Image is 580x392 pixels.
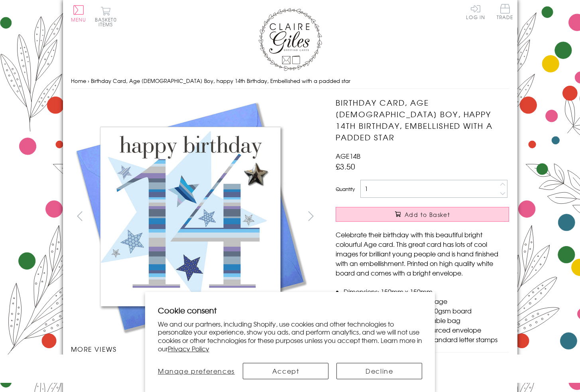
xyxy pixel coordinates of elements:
button: prev [71,207,89,225]
span: Menu [71,16,87,23]
button: Decline [336,363,422,379]
span: Manage preferences [158,366,235,376]
img: Birthday Card, Age 14 Boy, happy 14th Birthday, Embellished with a padded star [71,97,310,336]
span: › [88,77,89,85]
img: Claire Giles Greetings Cards [258,8,322,71]
a: Home [71,77,86,85]
li: Dimensions: 150mm x 150mm [344,287,509,296]
h1: Birthday Card, Age [DEMOGRAPHIC_DATA] Boy, happy 14th Birthday, Embellished with a padded star [336,97,509,143]
span: AGE14B [336,151,360,161]
button: Basket0 items [95,6,117,27]
h2: Cookie consent [158,305,423,316]
button: Menu [71,5,87,22]
span: Trade [497,4,513,20]
nav: breadcrumbs [71,73,509,89]
button: Manage preferences [158,363,235,379]
h3: More views [71,344,320,354]
button: Add to Basket [336,207,509,222]
p: Celebrate their birthday with this beautiful bright colourful Age card. This great card has lots ... [336,230,509,278]
a: Trade [497,4,513,21]
span: Birthday Card, Age [DEMOGRAPHIC_DATA] Boy, happy 14th Birthday, Embellished with a padded star [91,77,350,85]
span: 0 items [98,16,117,28]
a: Log In [466,4,485,20]
span: £3.50 [336,161,355,172]
label: Quantity [336,185,355,193]
button: next [302,207,320,225]
span: Add to Basket [405,211,450,219]
button: Accept [243,363,328,379]
a: Privacy Policy [168,344,209,353]
p: We and our partners, including Shopify, use cookies and other technologies to personalize your ex... [158,320,423,353]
